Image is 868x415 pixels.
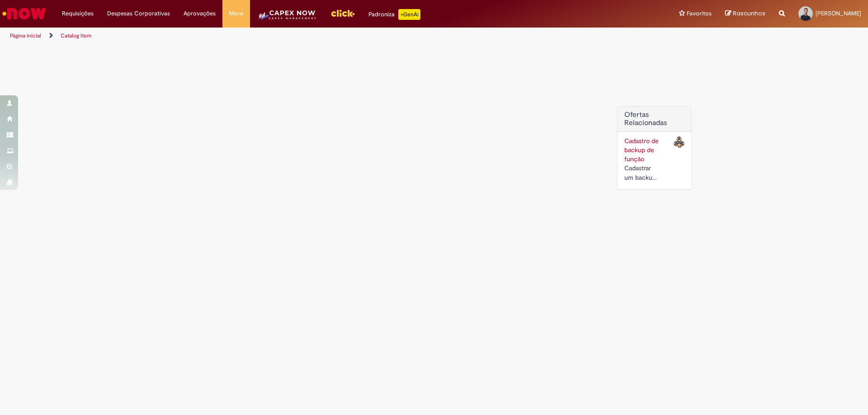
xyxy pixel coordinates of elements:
ul: Trilhas de página [7,28,572,44]
a: Cadastro de backup de função [624,137,659,163]
div: Ofertas Relacionadas [617,106,692,190]
div: Cadastrar um backup para as suas funções no portal Now [624,163,660,182]
div: Padroniza [368,9,420,20]
img: CapexLogo5.png [257,9,317,27]
img: Cadastro de backup de função [674,136,684,147]
a: Catalog Item [61,32,91,39]
span: Rascunhos [733,9,765,18]
span: Favoritos [687,9,712,18]
img: click_logo_yellow_360x200.png [330,6,355,20]
p: +GenAi [398,9,420,20]
a: Rascunhos [725,9,765,18]
span: More [229,9,243,18]
img: ServiceNow [1,5,47,23]
a: Página inicial [10,32,41,39]
span: [PERSON_NAME] [816,9,861,17]
span: Requisições [62,9,94,18]
span: Aprovações [184,9,216,18]
span: Despesas Corporativas [107,9,170,18]
h2: Ofertas Relacionadas [624,111,684,127]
